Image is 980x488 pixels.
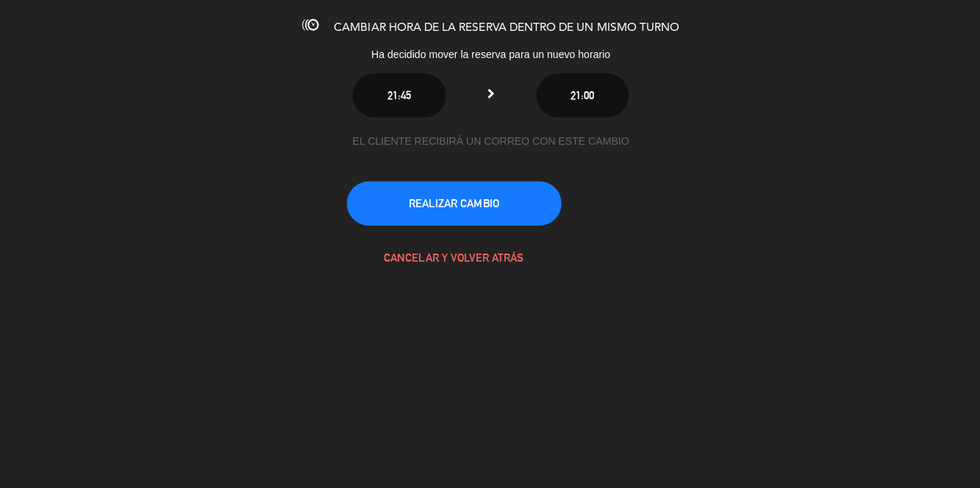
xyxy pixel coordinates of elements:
span: 21:00 [569,91,593,104]
button: 21:45 [353,76,445,120]
button: CANCELAR Y VOLVER ATRÁS [347,237,560,281]
span: 21:45 [387,91,411,104]
div: EL CLIENTE RECIBIRÁ UN CORREO CON ESTE CAMBIO [347,135,634,152]
span: CAMBIAR HORA DE LA RESERVA DENTRO DE UN MISMO TURNO [335,25,678,37]
button: 21:00 [535,76,627,120]
button: REALIZAR CAMBIO [347,183,560,227]
div: Ha decidido mover la reserva para un nuevo horario [248,49,733,65]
